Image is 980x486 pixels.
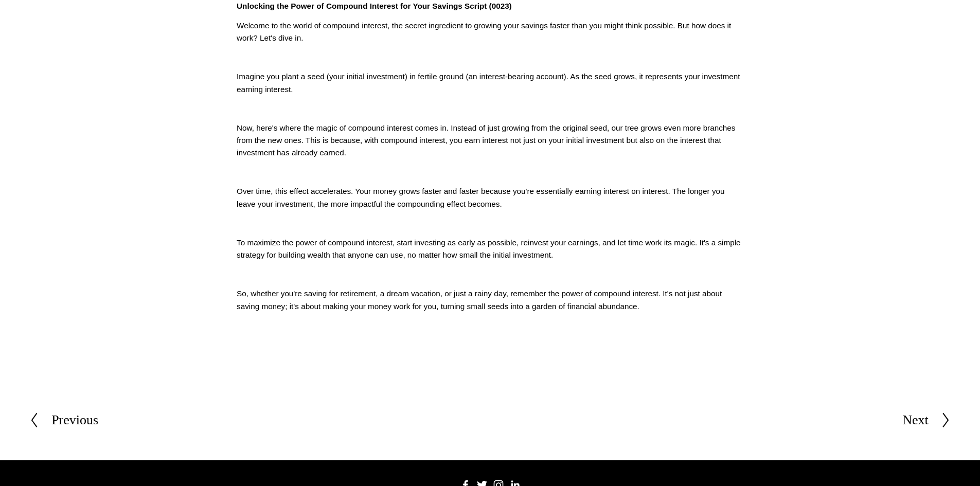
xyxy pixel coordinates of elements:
p: Welcome to the world of compound interest, the secret ingredient to growing your savings faster t... [237,20,743,45]
div: Previous [51,409,98,431]
a: Previous [29,409,98,431]
p: Imagine you plant a seed (your initial investment) in fertile ground (an interest-bearing account... [237,70,743,96]
p: Over time, this effect accelerates. Your money grows faster and faster because you're essentially... [237,185,743,210]
strong: Unlocking the Power of Compound Interest for Your Savings Script (0023) [237,2,512,10]
p: Now, here's where the magic of compound interest comes in. Instead of just growing from the origi... [237,122,743,159]
div: Next [902,409,929,431]
a: Next [902,409,951,431]
p: To maximize the power of compound interest, start investing as early as possible, reinvest your e... [237,237,743,262]
p: So, whether you're saving for retirement, a dream vacation, or just a rainy day, remember the pow... [237,287,743,313]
